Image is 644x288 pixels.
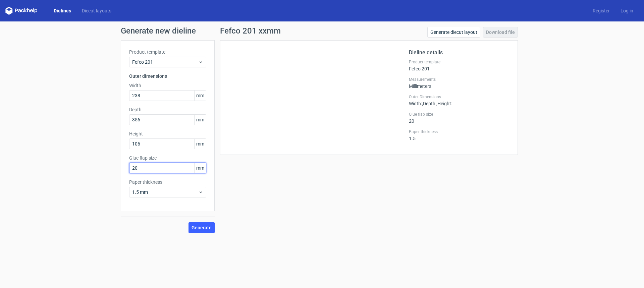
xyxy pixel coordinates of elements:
label: Outer Dimensions [409,94,509,100]
span: Fefco 201 [132,59,198,65]
label: Depth [129,106,206,113]
label: Height [129,130,206,137]
label: Glue flap size [409,112,509,117]
h3: Outer dimensions [129,73,206,79]
label: Paper thickness [129,179,206,185]
span: mm [194,163,206,173]
label: Product template [129,49,206,55]
label: Paper thickness [409,129,509,134]
span: mm [194,115,206,125]
label: Width [129,82,206,89]
span: Generate [192,225,212,230]
span: 1.5 mm [132,189,198,195]
span: , Height : [436,101,452,106]
a: Generate diecut layout [427,27,480,38]
a: Diecut layouts [76,7,117,14]
label: Measurements [409,77,509,82]
label: Glue flap size [129,155,206,161]
label: Product template [409,59,509,65]
div: Fefco 201 [409,59,509,71]
div: 20 [409,112,509,124]
span: mm [194,139,206,149]
span: mm [194,91,206,101]
h1: Generate new dieline [121,27,523,35]
a: Dielines [48,7,76,14]
a: Register [587,7,615,14]
h2: Dieline details [409,49,509,57]
a: Log in [615,7,639,14]
div: Millimeters [409,77,509,89]
div: 1.5 [409,129,509,141]
h1: Fefco 201 xxmm [220,27,281,35]
span: , Depth : [422,101,436,106]
button: Generate [189,222,215,233]
span: Width : [409,101,422,106]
